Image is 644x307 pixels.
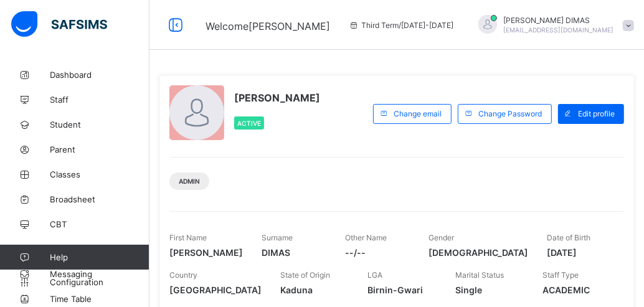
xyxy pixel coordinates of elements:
span: [EMAIL_ADDRESS][DOMAIN_NAME] [503,26,613,34]
span: Parent [50,144,149,154]
div: WILSONDIMAS [466,15,640,35]
span: Other Name [345,233,387,242]
span: Date of Birth [547,233,590,242]
span: Dashboard [50,70,149,80]
span: Help [50,252,149,262]
span: Country [169,270,197,280]
span: Birnin-Gwari [368,285,437,295]
img: safsims [11,11,107,37]
span: Staff [50,95,149,105]
span: Classes [50,169,149,179]
span: First Name [169,233,207,242]
span: Lesson Plan [50,244,149,254]
span: LGA [368,270,383,280]
span: Admin [179,177,200,185]
span: [PERSON_NAME] [234,92,320,104]
span: ACADEMIC [543,285,612,295]
span: Kaduna [280,285,349,295]
span: Time Table [50,294,149,304]
span: [GEOGRAPHIC_DATA] [169,285,262,295]
span: [PERSON_NAME] DIMAS [503,16,613,25]
span: --/-- [345,247,410,258]
span: Welcome [PERSON_NAME] [206,20,330,32]
span: State of Origin [280,270,330,280]
span: [DATE] [547,247,612,258]
span: [DEMOGRAPHIC_DATA] [429,247,528,258]
span: Broadsheet [50,194,149,204]
span: Change Password [478,109,542,118]
span: Surname [262,233,293,242]
span: DIMAS [262,247,326,258]
span: Configuration [50,277,149,287]
span: Single [455,285,524,295]
span: CBT [50,219,149,229]
button: Open asap [600,263,638,301]
span: Staff Type [543,270,579,280]
span: Student [50,120,149,130]
span: Active [237,120,261,127]
span: Gender [429,233,454,242]
span: session/term information [349,21,453,30]
span: Edit profile [578,109,615,118]
span: Change email [394,109,442,118]
span: [PERSON_NAME] [169,247,243,258]
span: Marital Status [455,270,504,280]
